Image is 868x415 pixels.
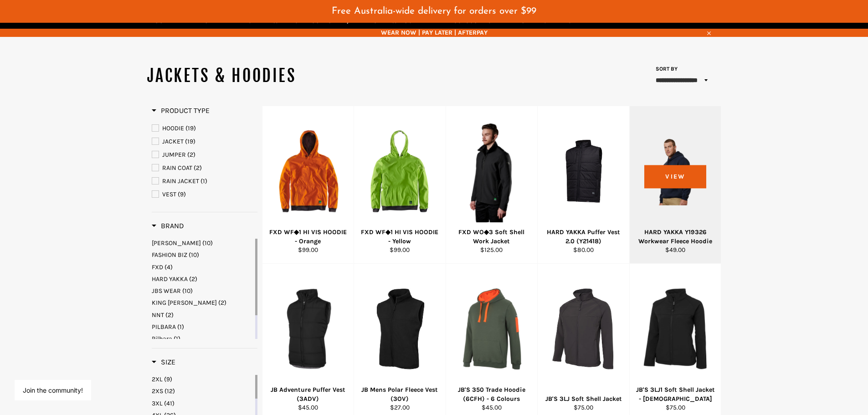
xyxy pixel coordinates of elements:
span: JACKET [162,138,184,145]
span: 2XL [152,375,163,383]
span: (1) [177,323,184,331]
span: JBS WEAR [152,287,181,295]
div: JB'S 3LJ1 Soft Shell Jacket - [DEMOGRAPHIC_DATA] [635,385,715,403]
h3: Product Type [152,106,210,115]
a: RAIN COAT [152,163,257,173]
span: FXD [152,263,163,271]
a: 2XL [152,375,253,384]
span: PILBARA [152,323,176,331]
span: (1) [200,177,207,185]
span: (1) [174,335,180,343]
span: (12) [164,387,175,395]
span: (2) [165,311,174,319]
a: HARD YAKKA Puffer Vest 2.0 (Y21418)HARD YAKKA Puffer Vest 2.0 (Y21418)$80.00 [537,106,629,264]
span: Free Australia-wide delivery for orders over $99 [332,6,536,16]
span: FASHION BIZ [152,251,187,259]
span: (4) [164,263,173,271]
button: Join the community! [23,386,83,394]
span: (9) [164,375,172,383]
a: HARD YAKKA Y19326 Workwear Fleece HoodieHARD YAKKA Y19326 Workwear Fleece Hoodie$49.00View [629,106,721,264]
span: RAIN JACKET [162,177,199,185]
span: (19) [185,124,196,132]
div: JB'S 3LJ Soft Shell Jacket [544,395,624,403]
div: HARD YAKKA Puffer Vest 2.0 (Y21418) [544,228,624,246]
h3: Size [152,358,175,367]
a: KING GEE [152,298,253,307]
div: HARD YAKKA Y19326 Workwear Fleece Hoodie [635,228,715,246]
span: NNT [152,311,164,319]
span: (2) [189,275,197,283]
span: (2) [218,299,226,307]
a: FXD WO◆3 Soft Shell Work JacketFXD WO◆3 Soft Shell Work Jacket$125.00 [446,106,538,264]
a: JUMPER [152,150,257,160]
span: 3XL [152,400,163,407]
span: JUMPER [162,151,186,159]
span: KING [PERSON_NAME] [152,299,217,307]
a: PILBARA [152,323,253,331]
a: JBS WEAR [152,287,253,295]
span: VEST [162,190,176,198]
span: Pilbara [152,335,172,343]
span: HOODIE [162,124,184,132]
span: (2) [194,164,202,172]
h1: JACKETS & HOODIES [147,65,434,87]
a: VEST [152,190,257,200]
a: FASHION BIZ [152,251,253,259]
a: 3XL [152,399,253,408]
a: RAIN JACKET [152,176,257,186]
span: (10) [202,239,213,247]
a: Pilbara [152,334,253,343]
div: JB Mens Polar Fleece Vest (3OV) [360,385,440,403]
a: FXD WF◆1 HI VIS HOODIE - YellowFXD WF◆1 HI VIS HOODIE - Yellow$99.00 [354,106,446,264]
a: HOODIE [152,123,257,133]
span: WEAR NOW | PAY LATER | AFTERPAY [147,28,721,37]
span: (9) [178,190,186,198]
a: JACKET [152,137,257,147]
span: HARD YAKKA [152,275,188,283]
div: JB'S 350 Trade Hoodie (6CFH) - 6 Colours [452,385,532,403]
span: [PERSON_NAME] [152,239,201,247]
a: FXD WF◆1 HI VIS HOODIE - OrangeFXD WF◆1 HI VIS HOODIE - Orange$99.00 [262,106,354,264]
span: (10) [182,287,193,295]
label: Sort by [653,65,678,73]
span: (2) [187,151,195,159]
span: RAIN COAT [162,164,192,172]
span: (19) [185,138,195,145]
a: FXD [152,263,253,272]
div: JB Adventure Puffer Vest (3ADV) [268,385,348,403]
a: HARD YAKKA [152,275,253,283]
a: 2XS [152,387,253,395]
span: (41) [164,400,175,407]
span: Size [152,358,175,366]
a: NNT [152,311,253,319]
span: 2XS [152,387,163,395]
div: FXD WF◆1 HI VIS HOODIE - Yellow [360,228,440,246]
h3: Brand [152,221,184,231]
a: BISLEY [152,239,253,247]
div: FXD WF◆1 HI VIS HOODIE - Orange [268,228,348,246]
span: (10) [189,251,199,259]
div: FXD WO◆3 Soft Shell Work Jacket [452,228,532,246]
span: Product Type [152,106,210,115]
